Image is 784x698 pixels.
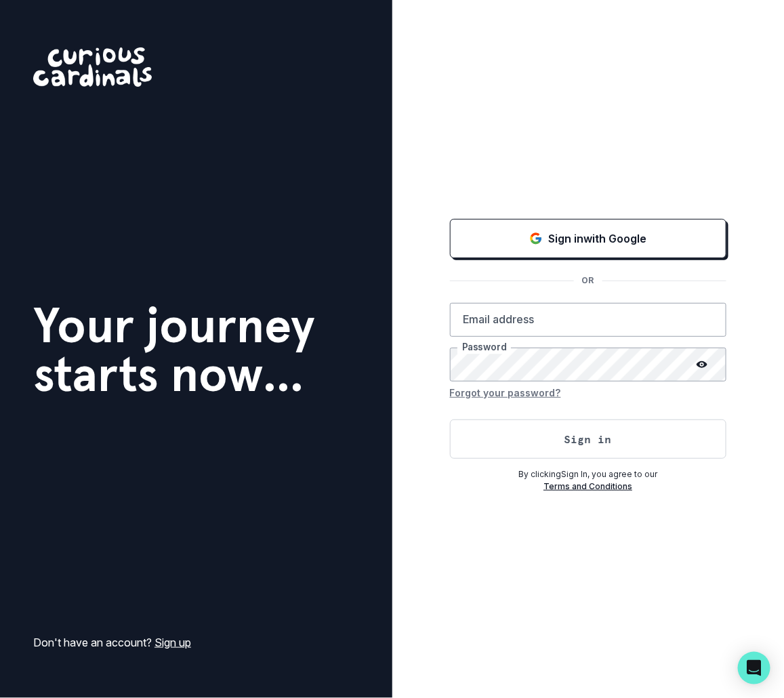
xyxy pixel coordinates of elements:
[543,481,632,491] a: Terms and Conditions
[450,419,726,459] button: Sign in
[548,230,646,247] p: Sign in with Google
[33,47,152,87] img: Curious Cardinals Logo
[450,219,726,258] button: Sign in with Google (GSuite)
[33,301,315,398] h1: Your journey starts now...
[450,468,726,480] p: By clicking Sign In , you agree to our
[738,652,770,684] div: Open Intercom Messenger
[450,382,561,403] button: Forgot your password?
[154,636,191,649] a: Sign up
[574,274,602,287] p: OR
[33,634,191,651] p: Don't have an account?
